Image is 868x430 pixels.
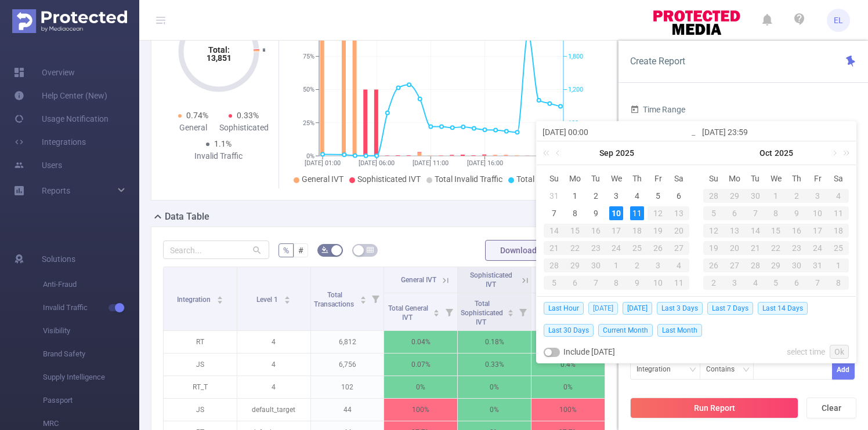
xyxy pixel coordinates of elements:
div: 3 [609,189,623,203]
td: September 13, 2025 [668,205,689,222]
div: 2 [589,189,603,203]
span: Last 3 Days [657,302,703,315]
div: 5 [651,189,665,203]
div: 8 [766,206,787,220]
span: Current Month [598,324,653,337]
div: 8 [606,276,627,290]
span: Total Sophisticated IVT [461,300,503,326]
td: October 24, 2025 [807,239,828,257]
td: September 4, 2025 [627,187,648,205]
span: We [766,173,787,184]
div: 21 [544,241,565,255]
td: October 8, 2025 [766,205,787,222]
td: October 7, 2025 [585,274,606,291]
td: October 31, 2025 [807,257,828,274]
td: September 12, 2025 [648,205,668,222]
td: October 19, 2025 [703,239,724,257]
span: Mo [565,173,585,184]
div: 2 [703,276,724,290]
a: Users [14,154,62,177]
div: 3 [724,276,745,290]
div: 28 [703,189,724,203]
tspan: [DATE] 11:00 [413,159,449,167]
div: Sort [507,308,514,315]
div: 11 [668,276,689,290]
div: Invalid Traffic [193,150,244,162]
td: October 16, 2025 [786,222,807,239]
td: September 16, 2025 [585,222,606,239]
div: 19 [648,224,668,238]
td: August 31, 2025 [544,187,565,205]
div: 16 [786,224,807,238]
div: 26 [648,241,668,255]
td: September 14, 2025 [544,222,565,239]
td: November 8, 2025 [828,274,849,291]
td: October 7, 2025 [745,205,766,222]
span: 0.74% [186,111,208,120]
button: Add [832,359,855,380]
div: 5 [766,276,787,290]
td: September 22, 2025 [565,239,585,257]
td: November 7, 2025 [807,274,828,291]
span: Th [786,173,807,184]
a: Sep [598,141,614,165]
th: Thu [627,170,648,187]
a: Usage Notification [14,107,108,130]
div: 13 [668,206,689,220]
div: 25 [627,241,648,255]
span: Mo [724,173,745,184]
th: Fri [648,170,668,187]
td: October 6, 2025 [565,274,585,291]
div: 17 [807,224,828,238]
span: Tu [585,173,606,184]
td: September 1, 2025 [565,187,585,205]
input: Search... [163,240,269,259]
span: Supply Intelligence [43,366,139,389]
th: Sun [703,170,724,187]
td: September 2, 2025 [585,187,606,205]
th: Tue [585,170,606,187]
i: icon: caret-up [360,294,366,298]
span: Last Hour [544,302,584,315]
span: [DATE] [623,302,652,315]
th: Sun [544,170,565,187]
div: 31 [547,189,561,203]
div: Sort [360,294,367,301]
td: October 25, 2025 [828,239,849,257]
th: Fri [807,170,828,187]
td: October 5, 2025 [544,274,565,291]
td: October 14, 2025 [745,222,766,239]
div: 11 [630,206,644,220]
div: 12 [648,206,668,220]
span: Brand Safety [43,342,139,366]
a: Oct [758,141,773,165]
div: 28 [745,258,766,272]
i: icon: caret-up [216,294,223,298]
span: Total Transactions [516,174,583,184]
th: Tue [745,170,766,187]
a: Reports [42,179,70,202]
img: Protected Media [12,9,127,33]
span: 0.33% [237,111,259,120]
div: 27 [724,258,745,272]
td: October 20, 2025 [724,239,745,257]
span: Sa [668,173,689,184]
a: select time [787,341,825,363]
div: General [168,122,219,134]
td: October 9, 2025 [786,205,807,222]
div: Sort [284,294,291,301]
th: Mon [565,170,585,187]
i: icon: down [689,366,696,374]
td: October 11, 2025 [828,205,849,222]
span: Passport [43,389,139,412]
td: September 10, 2025 [606,205,627,222]
div: 21 [745,241,766,255]
div: 7 [547,206,561,220]
div: 4 [745,276,766,290]
div: 29 [565,258,585,272]
input: End date [702,125,850,139]
div: 6 [724,206,745,220]
td: October 4, 2025 [828,187,849,205]
p: RT [164,331,237,353]
td: September 18, 2025 [627,222,648,239]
